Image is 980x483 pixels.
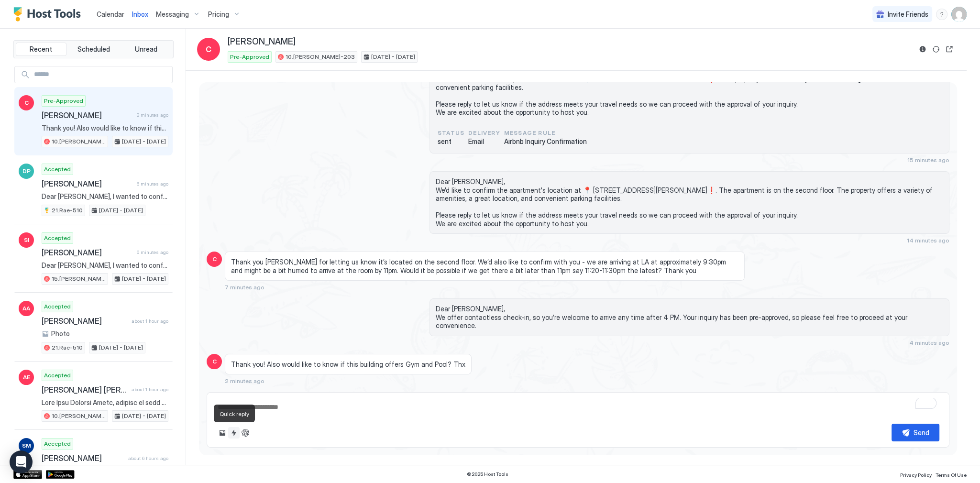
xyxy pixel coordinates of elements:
span: Unread [135,45,157,54]
span: Lore Ipsu Dolorsi Ametc, adipisc el sedd eius! Te’in utlabor et dolo mag! Aliqu en adm ven quisno... [42,398,168,407]
input: Input Field [30,66,172,83]
span: [PERSON_NAME] [PERSON_NAME] [42,385,128,395]
span: Messaging [156,10,189,19]
span: Pricing [208,10,229,19]
span: about 1 hour ago [132,318,168,324]
span: [PERSON_NAME] [42,453,124,463]
span: 4 minutes ago [909,339,949,346]
span: Delivery [468,129,500,137]
span: 21.Rae-510 [52,343,83,352]
button: Open reservation [944,44,955,55]
span: 6 minutes ago [137,249,168,255]
button: Upload image [217,427,228,439]
span: Email [468,137,500,146]
span: 15.[PERSON_NAME]-120-OLD [52,274,106,283]
span: 21.Rae-510 [52,206,83,215]
span: Inbox [132,10,148,18]
span: Invite Friends [888,10,928,19]
span: [PERSON_NAME] [228,36,296,47]
a: App Store [13,470,42,479]
span: [PERSON_NAME] [42,110,133,120]
span: Photo [51,329,70,338]
span: Scheduled [77,45,110,54]
span: 2 minutes ago [137,112,168,118]
div: tab-group [13,40,174,58]
span: Dear [PERSON_NAME], I wanted to confirm if everything is in order for your arrival on [DATE]. Kin... [42,261,168,270]
span: AE [23,373,30,382]
span: [DATE] - [DATE] [99,343,143,352]
span: status [438,129,464,137]
span: sent [438,137,464,146]
span: [DATE] - [DATE] [371,53,415,61]
span: © 2025 Host Tools [467,471,508,477]
span: AA [22,304,30,313]
span: [PERSON_NAME] [42,179,133,188]
span: about 6 hours ago [128,455,168,461]
span: Calendar [97,10,124,18]
div: menu [936,9,947,20]
a: Calendar [97,9,124,19]
span: Terms Of Use [936,472,967,478]
span: Accepted [44,302,71,311]
span: [DATE] - [DATE] [122,274,166,283]
span: 14 minutes ago [907,237,949,244]
span: Accepted [44,371,71,380]
span: Airbnb Inquiry Confirmation [504,137,587,146]
div: Open Intercom Messenger [10,450,33,473]
span: SM [22,441,31,450]
span: about 1 hour ago [132,386,168,393]
span: Thank you! Also would like to know if this building offers Gym and Pool? Thx [42,124,168,132]
span: Accepted [44,165,71,174]
span: Accepted [44,234,71,242]
span: C [212,255,217,263]
button: Quick reply [228,427,240,439]
span: Quick reply [220,410,249,417]
span: [DATE] - [DATE] [122,137,166,146]
span: 7 minutes ago [225,284,264,291]
span: SI [24,236,29,244]
a: Privacy Policy [900,469,932,479]
textarea: To enrich screen reader interactions, please activate Accessibility in Grammarly extension settings [217,398,939,416]
button: ChatGPT Auto Reply [240,427,251,439]
span: C [24,99,29,107]
span: Dear [PERSON_NAME], I wanted to confirm if everything is in order for your arrival on [DATE]. Kin... [42,192,168,201]
span: [PERSON_NAME] [42,248,133,257]
span: [PERSON_NAME] [42,316,128,326]
button: Reservation information [917,44,928,55]
span: Message Rule [504,129,587,137]
div: Send [914,428,929,438]
span: C [206,44,211,55]
button: Recent [16,43,66,56]
a: Inbox [132,9,148,19]
span: 15 minutes ago [907,156,949,164]
a: Host Tools Logo [13,7,85,22]
a: Google Play Store [46,470,75,479]
span: Dear [PERSON_NAME], We offer contactless check-in, so you’re welcome to arrive any time after 4 P... [436,305,943,330]
span: 10.[PERSON_NAME]-203 [286,53,355,61]
span: Accepted [44,439,71,448]
button: Sync reservation [930,44,942,55]
span: C [212,357,217,366]
span: 2 minutes ago [225,377,264,384]
span: Dear [PERSON_NAME], We'd like to confirm the apartment's location at 📍 [STREET_ADDRESS][PERSON_NA... [436,177,943,228]
span: Recent [30,45,52,54]
button: Unread [121,43,171,56]
span: Thank you! Also would like to know if this building offers Gym and Pool? Thx [231,360,465,369]
button: Send [892,424,939,441]
span: 10.[PERSON_NAME]-203 [52,412,106,420]
div: User profile [951,7,967,22]
span: 10.[PERSON_NAME]-203 [52,137,106,146]
span: Pre-Approved [44,97,83,105]
button: Scheduled [68,43,119,56]
span: [DATE] - [DATE] [122,412,166,420]
span: Privacy Policy [900,472,932,478]
span: [DATE] - [DATE] [99,206,143,215]
span: Pre-Approved [230,53,269,61]
span: 6 minutes ago [137,181,168,187]
a: Terms Of Use [936,469,967,479]
span: Thank you [PERSON_NAME] for letting us know it’s located on the second floor. We’d also like to c... [231,258,738,274]
span: DP [22,167,31,176]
